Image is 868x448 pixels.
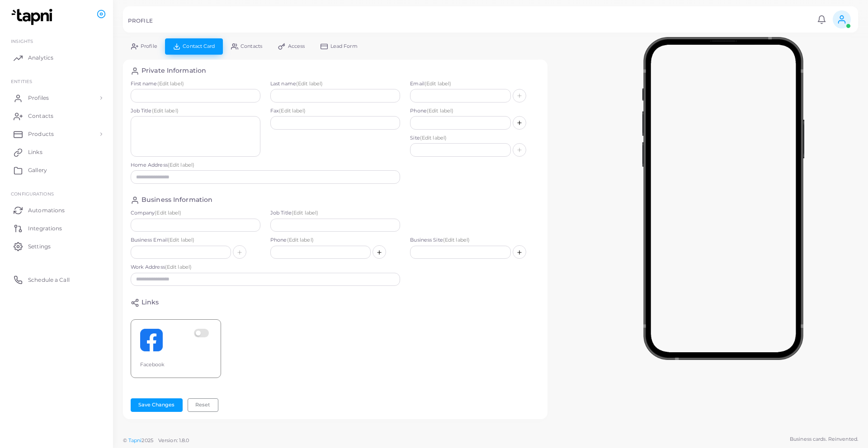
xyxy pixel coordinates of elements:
span: Automations [28,206,65,215]
h4: Links [142,299,159,307]
a: Tapni [128,437,142,443]
button: Save Changes [131,398,183,412]
span: (Edit label) [427,107,453,114]
span: (Edit label) [420,135,447,141]
span: (Edit label) [168,162,194,168]
a: Profiles [7,89,106,107]
a: Analytics [7,49,106,67]
a: Integrations [7,219,106,237]
label: Fax [270,107,400,115]
label: Home Address [131,162,401,169]
span: (Edit label) [287,237,314,243]
h5: PROFILE [128,18,153,24]
span: Gallery [28,166,47,174]
span: Contacts [28,112,53,120]
span: (Edit label) [279,107,306,114]
label: Site [410,135,540,142]
a: Products [7,125,106,143]
img: logo [8,9,58,25]
span: (Edit label) [165,264,192,270]
span: © [123,437,189,444]
div: Facebook [140,361,212,369]
label: Phone [270,237,400,244]
span: Contact Card [183,44,215,49]
span: ENTITIES [11,79,32,84]
a: Schedule a Call [7,271,106,289]
button: Reset [188,398,218,412]
label: Job Title [270,210,400,217]
a: Gallery [7,161,106,179]
h4: Private Information [142,67,206,75]
span: Links [28,148,42,156]
span: (Edit label) [292,210,318,216]
span: Settings [28,243,51,251]
span: Lead Form [330,44,358,49]
a: Links [7,143,106,161]
label: Business Email [131,237,260,244]
label: Work Address [131,264,401,271]
span: Business cards. Reinvented. [790,435,858,443]
label: Company [131,210,260,217]
label: Last name [270,80,400,88]
label: Phone [410,107,540,115]
label: Email [410,80,540,88]
span: 2025 [142,437,153,444]
label: Business Site [410,237,540,244]
span: Analytics [28,54,53,62]
span: Version: 1.8.0 [158,437,189,443]
label: Job Title [131,107,260,115]
span: INSIGHTS [11,38,33,44]
a: Automations [7,201,106,219]
span: Profile [141,44,157,49]
span: (Edit label) [168,237,194,243]
span: (Edit label) [155,210,181,216]
span: Integrations [28,224,62,233]
span: (Edit label) [296,80,323,87]
img: facebook.png [140,329,163,351]
span: Schedule a Call [28,276,70,284]
span: Products [28,130,54,138]
span: Access [288,44,305,49]
span: (Edit label) [152,107,179,114]
span: Contacts [241,44,262,49]
label: First name [131,80,260,88]
a: Contacts [7,107,106,125]
a: Settings [7,237,106,255]
span: (Edit label) [425,80,451,87]
span: Profiles [28,94,49,102]
span: Configurations [11,191,54,196]
h4: Business Information [142,196,212,205]
img: phone-mock.b55596b7.png [642,37,804,360]
span: (Edit label) [443,237,470,243]
span: (Edit label) [157,80,184,87]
